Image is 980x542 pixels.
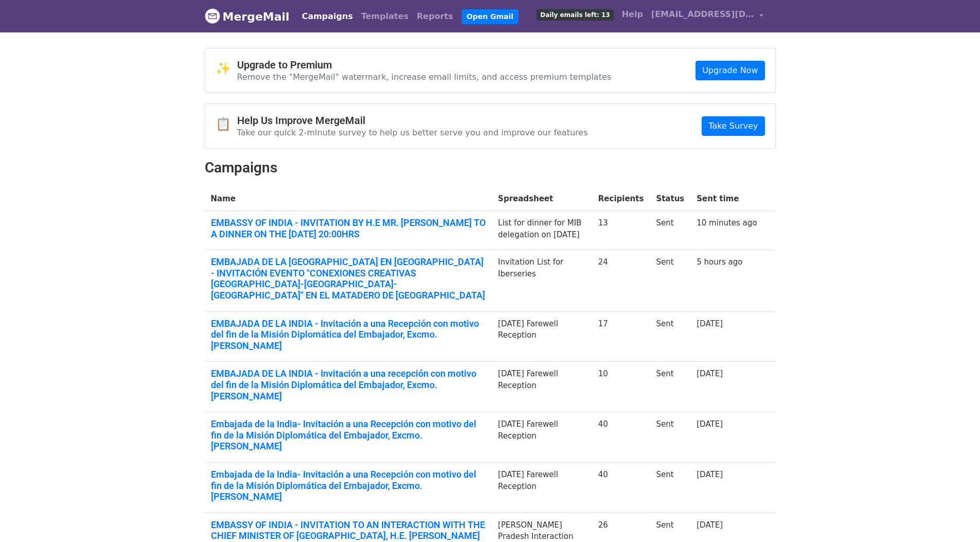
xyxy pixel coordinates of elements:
[697,470,723,479] a: [DATE]
[532,4,617,25] a: Daily emails left: 13
[650,250,690,311] td: Sent
[211,469,486,502] a: Embajada de la India- Invitación a una Recepción con motivo del fin de la Misión Diplomática del ...
[211,418,486,452] a: Embajada de la India- Invitación a una Recepción con motivo del fin de la Misión Diplomática del ...
[592,412,650,463] td: 40
[697,319,723,328] a: [DATE]
[492,311,592,362] td: [DATE] Farewell Reception
[492,250,592,311] td: Invitation List for Iberseries
[592,463,650,513] td: 40
[492,412,592,463] td: [DATE] Farewell Reception
[650,463,690,513] td: Sent
[697,419,723,429] a: [DATE]
[211,217,486,239] a: EMBASSY OF INDIA - INVITATION BY H.E MR. [PERSON_NAME] TO A DINNER ON THE [DATE] 20:00HRS
[461,9,519,24] a: Open Gmail
[492,463,592,513] td: [DATE] Farewell Reception
[237,114,588,127] h4: Help Us Improve MergeMail
[647,4,768,28] a: [EMAIL_ADDRESS][DOMAIN_NAME]
[650,187,690,211] th: Status
[696,61,764,80] a: Upgrade Now
[592,362,650,412] td: 10
[650,412,690,463] td: Sent
[237,72,612,82] p: Remove the "MergeMail" watermark, increase email limits, and access premium templates
[697,520,723,530] a: [DATE]
[618,4,647,25] a: Help
[216,117,237,132] span: 📋
[211,368,486,401] a: EMBAJADA DE LA INDIA - Invitación a una recepción con motivo del fin de la Misión Diplomática del...
[697,218,757,228] a: 10 minutes ago
[650,211,690,250] td: Sent
[650,362,690,412] td: Sent
[650,311,690,362] td: Sent
[651,8,754,21] span: [EMAIL_ADDRESS][DOMAIN_NAME]
[592,211,650,250] td: 13
[592,311,650,362] td: 17
[211,256,486,301] a: EMBAJADA DE LA [GEOGRAPHIC_DATA] EN [GEOGRAPHIC_DATA] - INVITACIÓN EVENTO "CONEXIONES CREATIVAS [...
[205,8,220,24] img: MergeMail logo
[592,187,650,211] th: Recipients
[216,61,237,76] span: ✨
[298,6,357,27] a: Campaigns
[413,6,457,27] a: Reports
[205,187,492,211] th: Name
[205,159,776,177] h2: Campaigns
[690,187,763,211] th: Sent time
[697,369,723,378] a: [DATE]
[492,362,592,412] td: [DATE] Farewell Reception
[237,127,588,138] p: Take our quick 2-minute survey to help us better serve you and improve our features
[697,257,742,267] a: 5 hours ago
[492,187,592,211] th: Spreadsheet
[237,59,612,71] h4: Upgrade to Premium
[211,318,486,352] a: EMBAJADA DE LA INDIA - Invitación a una Recepción con motivo del fin de la Misión Diplomática del...
[702,116,764,136] a: Take Survey
[537,9,613,21] span: Daily emails left: 13
[357,6,413,27] a: Templates
[592,250,650,311] td: 24
[492,211,592,250] td: List for dinner for MIB delegation on [DATE]
[205,6,290,27] a: MergeMail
